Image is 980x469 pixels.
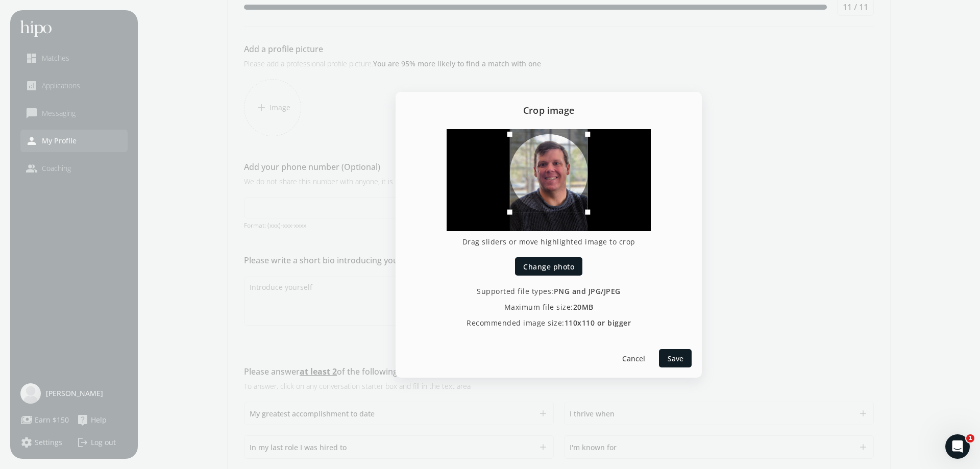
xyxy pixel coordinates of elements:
p: Drag sliders or move highlighted image to crop [447,236,651,247]
p: Recommended image size: [467,317,631,328]
button: Cancel [617,349,650,367]
span: 1 [966,434,974,442]
span: PNG and JPG/JPEG [554,286,621,296]
span: 20MB [573,302,594,312]
span: Save [668,353,683,363]
span: 110x110 or bigger [565,318,631,328]
span: Cancel [622,353,645,363]
iframe: Intercom live chat [945,434,970,459]
button: Change photo [515,257,582,276]
span: Change photo [523,261,574,271]
p: Maximum file size: [467,302,631,312]
button: Save [659,349,692,367]
h2: Crop image [396,92,702,129]
p: Supported file types: [467,286,631,297]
